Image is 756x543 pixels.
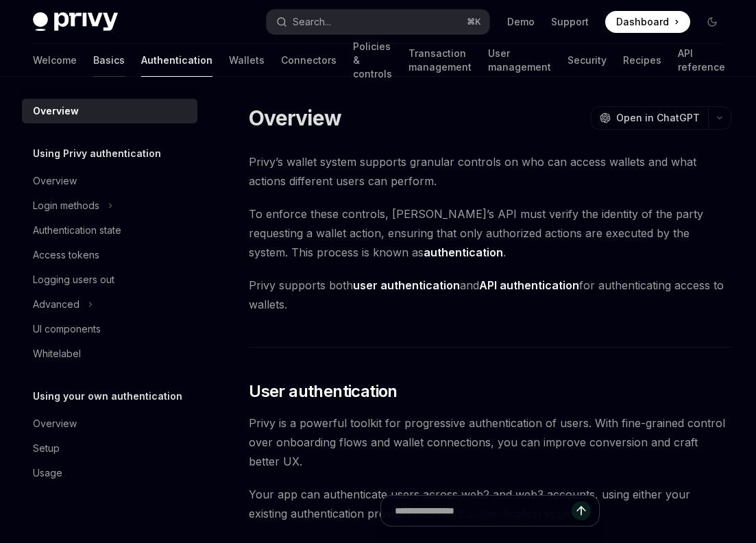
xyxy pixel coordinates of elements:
a: API reference [678,44,725,77]
button: Open search [267,10,489,34]
a: Basics [93,44,125,77]
img: dark logo [33,12,118,32]
a: Security [568,44,607,77]
input: Ask a question... [395,496,572,526]
span: Your app can authenticate users across web2 and web3 accounts, using either your existing authent... [249,485,731,523]
span: Privy’s wallet system supports granular controls on who can access wallets and what actions diffe... [249,152,731,191]
span: Privy is a powerful toolkit for progressive authentication of users. With fine-grained control ov... [249,413,731,471]
div: Authentication state [33,222,121,239]
a: Overview [22,99,197,123]
div: Login methods [33,197,99,214]
a: Welcome [33,44,77,77]
strong: authentication [424,245,503,259]
strong: user authentication [353,278,460,292]
a: Wallets [229,44,265,77]
span: Dashboard [616,15,669,29]
div: Search... [293,14,331,30]
a: Transaction management [409,44,472,77]
a: UI components [22,317,197,341]
a: Support [551,15,589,29]
a: Setup [22,436,197,461]
button: Toggle dark mode [701,11,723,33]
span: To enforce these controls, [PERSON_NAME]’s API must verify the identity of the party requesting a... [249,204,731,262]
span: Privy supports both and for authenticating access to wallets. [249,276,731,314]
span: Open in ChatGPT [616,111,700,125]
div: Overview [33,103,79,119]
div: Setup [33,440,60,457]
div: Advanced [33,296,80,313]
button: Toggle Login methods section [22,193,197,218]
a: Overview [22,169,197,193]
button: Open in ChatGPT [591,106,708,130]
a: Logging users out [22,267,197,292]
button: Toggle Advanced section [22,292,197,317]
a: User management [488,44,551,77]
div: Usage [33,465,62,481]
span: User authentication [249,381,398,402]
div: Overview [33,173,77,189]
strong: API authentication [479,278,579,292]
a: Overview [22,411,197,436]
div: Access tokens [33,247,99,263]
button: Send message [572,501,591,520]
h5: Using your own authentication [33,388,182,405]
h5: Using Privy authentication [33,145,161,162]
span: ⌘ K [467,16,481,27]
a: Whitelabel [22,341,197,366]
a: Authentication state [22,218,197,243]
a: Access tokens [22,243,197,267]
h1: Overview [249,106,341,130]
a: Authentication [141,44,212,77]
a: Policies & controls [353,44,392,77]
a: Dashboard [605,11,690,33]
a: Usage [22,461,197,485]
div: Logging users out [33,271,114,288]
div: Whitelabel [33,346,81,362]
div: UI components [33,321,101,337]
a: Recipes [623,44,661,77]
div: Overview [33,415,77,432]
a: Demo [507,15,535,29]
a: Connectors [281,44,337,77]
